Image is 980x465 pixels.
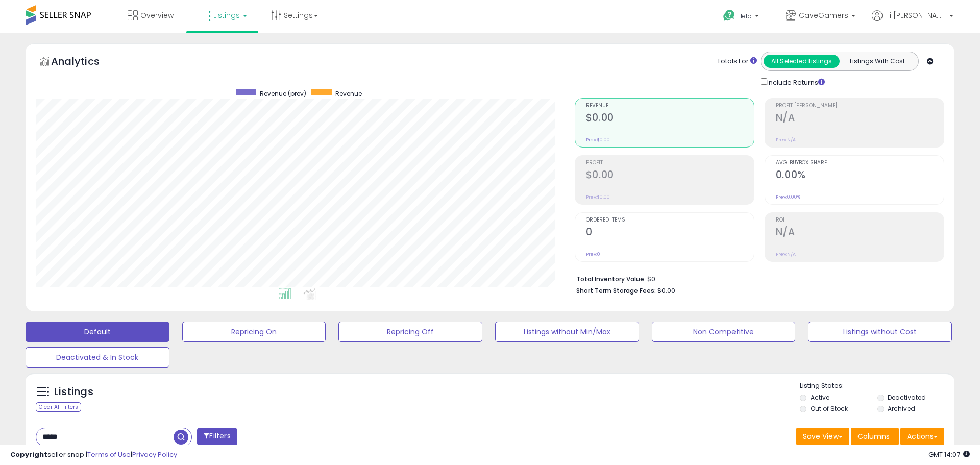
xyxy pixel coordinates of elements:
span: Profit [PERSON_NAME] [776,103,944,109]
span: Overview [140,10,174,20]
span: Profit [586,160,754,166]
button: Listings With Cost [839,55,915,68]
span: Listings [213,10,240,20]
label: Deactivated [888,393,926,402]
div: Totals For [717,57,757,66]
a: Privacy Policy [132,450,177,459]
h2: $0.00 [586,169,754,183]
h5: Listings [54,385,93,399]
span: 2025-08-11 14:07 GMT [928,450,970,459]
div: Clear All Filters [36,402,81,412]
small: Prev: 0 [586,251,600,257]
label: Archived [888,404,915,413]
i: Get Help [723,9,736,22]
button: Listings without Cost [808,322,952,342]
button: Repricing On [182,322,326,342]
h2: N/A [776,226,944,240]
p: Listing States: [800,381,954,391]
li: $0 [576,272,937,284]
button: Save View [796,428,849,445]
button: All Selected Listings [764,55,840,68]
span: Revenue (prev) [260,89,306,98]
div: Include Returns [753,76,837,88]
a: Hi [PERSON_NAME] [872,10,953,33]
small: Prev: $0.00 [586,137,610,143]
h2: $0.00 [586,112,754,126]
span: Ordered Items [586,217,754,223]
h5: Analytics [51,54,119,71]
h2: 0 [586,226,754,240]
span: CaveGamers [799,10,848,20]
div: seller snap | | [10,450,177,460]
button: Non Competitive [652,322,796,342]
button: Default [26,322,169,342]
button: Columns [851,428,899,445]
span: Help [738,12,752,20]
label: Active [811,393,829,402]
button: Filters [197,428,237,446]
strong: Copyright [10,450,47,459]
h2: N/A [776,112,944,126]
label: Out of Stock [811,404,848,413]
h2: 0.00% [776,169,944,183]
span: Columns [857,431,890,442]
span: Revenue [335,89,362,98]
button: Deactivated & In Stock [26,347,169,368]
span: $0.00 [657,286,675,296]
button: Repricing Off [338,322,482,342]
small: Prev: 0.00% [776,194,800,200]
button: Actions [900,428,944,445]
span: Hi [PERSON_NAME] [885,10,946,20]
small: Prev: $0.00 [586,194,610,200]
span: Revenue [586,103,754,109]
b: Short Term Storage Fees: [576,286,656,295]
b: Total Inventory Value: [576,275,646,283]
button: Listings without Min/Max [495,322,639,342]
a: Terms of Use [87,450,131,459]
span: Avg. Buybox Share [776,160,944,166]
small: Prev: N/A [776,251,796,257]
a: Help [715,2,769,33]
small: Prev: N/A [776,137,796,143]
span: ROI [776,217,944,223]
